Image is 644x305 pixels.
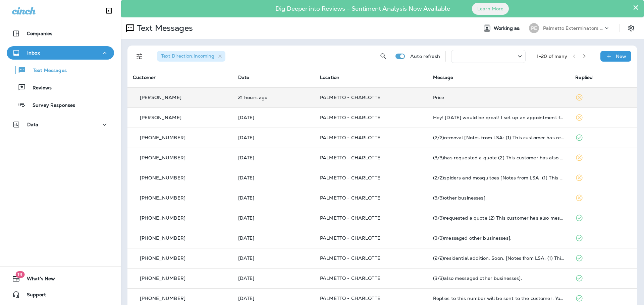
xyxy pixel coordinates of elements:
[625,22,637,34] button: Settings
[320,155,380,161] span: PALMETTO - CHARLOTTE
[140,276,185,281] p: [PHONE_NUMBER]
[27,31,52,36] p: Companies
[320,235,380,241] span: PALMETTO - CHARLOTTE
[320,295,380,301] span: PALMETTO - CHARLOTTE
[7,80,114,94] button: Reviews
[238,255,309,261] p: Sep 15, 2025 11:49 AM
[238,95,309,100] p: Sep 25, 2025 03:04 PM
[320,135,380,141] span: PALMETTO - CHARLOTTE
[320,94,380,100] span: PALMETTO - CHARLOTTE
[140,296,185,301] p: [PHONE_NUMBER]
[238,155,309,160] p: Sep 17, 2025 11:58 AM
[140,135,185,140] p: [PHONE_NUMBER]
[7,46,114,60] button: Inbox
[320,255,380,261] span: PALMETTO - CHARLOTTE
[433,175,565,180] div: (2/2)spiders and mosquitoes [Notes from LSA: (1) This customer has requested a quote (2) This cus...
[140,175,185,180] p: [PHONE_NUMBER]
[133,74,156,80] span: Customer
[472,3,509,15] button: Learn More
[134,23,193,33] p: Text Messages
[140,235,185,241] p: [PHONE_NUMBER]
[26,85,52,91] p: Reviews
[320,195,380,201] span: PALMETTO - CHARLOTTE
[238,135,309,140] p: Sep 18, 2025 10:41 AM
[433,195,565,201] div: (3/3)other businesses].
[320,74,339,80] span: Location
[529,23,539,33] div: PE
[433,135,565,140] div: (2/2)removal [Notes from LSA: (1) This customer has requested a quote (2) This customer has also ...
[161,53,214,59] span: Text Direction : Incoming
[433,255,565,261] div: (2/2)residential addition. Soon. [Notes from LSA: (1) This customer has requested a quote (2) Thi...
[27,122,39,127] p: Data
[7,63,114,77] button: Text Messages
[433,155,565,160] div: (3/3)has requested a quote (2) This customer has also messaged other businesses].
[320,175,380,181] span: PALMETTO - CHARLOTTE
[20,276,55,284] span: What's New
[20,292,46,300] span: Support
[433,95,565,100] div: Price
[377,50,390,63] button: Search Messages
[543,25,603,31] p: Palmetto Exterminators LLC
[433,115,565,120] div: Hey! Today would be great! I set up an appointment for Tuesday but today would be e much better
[320,115,380,121] span: PALMETTO - CHARLOTTE
[140,195,185,201] p: [PHONE_NUMBER]
[238,74,250,80] span: Date
[7,288,114,301] button: Support
[633,2,639,13] button: Close
[100,4,118,17] button: Collapse Sidebar
[238,215,309,221] p: Sep 16, 2025 12:16 PM
[26,68,67,74] p: Text Messages
[410,54,440,59] p: Auto refresh
[7,98,114,112] button: Survey Responses
[238,235,309,241] p: Sep 15, 2025 02:28 PM
[494,25,522,31] span: Working as:
[575,74,593,80] span: Replied
[15,271,24,278] span: 19
[157,51,225,62] div: Text Direction:Incoming
[140,155,185,160] p: [PHONE_NUMBER]
[238,276,309,281] p: Sep 15, 2025 10:43 AM
[320,275,380,281] span: PALMETTO - CHARLOTTE
[26,102,75,109] p: Survey Responses
[238,195,309,201] p: Sep 16, 2025 01:53 PM
[433,74,453,80] span: Message
[238,296,309,301] p: Sep 12, 2025 01:11 PM
[433,215,565,221] div: (3/3)requested a quote (2) This customer has also messaged other businesses].
[433,276,565,281] div: (3/3)also messaged other businesses].
[320,215,380,221] span: PALMETTO - CHARLOTTE
[433,235,565,241] div: (3/3)messaged other businesses].
[140,95,181,100] p: [PERSON_NAME]
[133,50,146,63] button: Filters
[7,272,114,285] button: 19What's New
[140,215,185,221] p: [PHONE_NUMBER]
[256,8,470,10] p: Dig Deeper into Reviews - Sentiment Analysis Now Available
[616,54,626,59] p: New
[7,27,114,40] button: Companies
[7,118,114,131] button: Data
[238,115,309,120] p: Sep 19, 2025 11:32 AM
[537,54,568,59] div: 1 - 20 of many
[140,115,181,120] p: [PERSON_NAME]
[27,50,40,56] p: Inbox
[433,296,565,301] div: Replies to this number will be sent to the customer. You can also choose to call the customer thr...
[140,255,185,261] p: [PHONE_NUMBER]
[238,175,309,180] p: Sep 17, 2025 10:56 AM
